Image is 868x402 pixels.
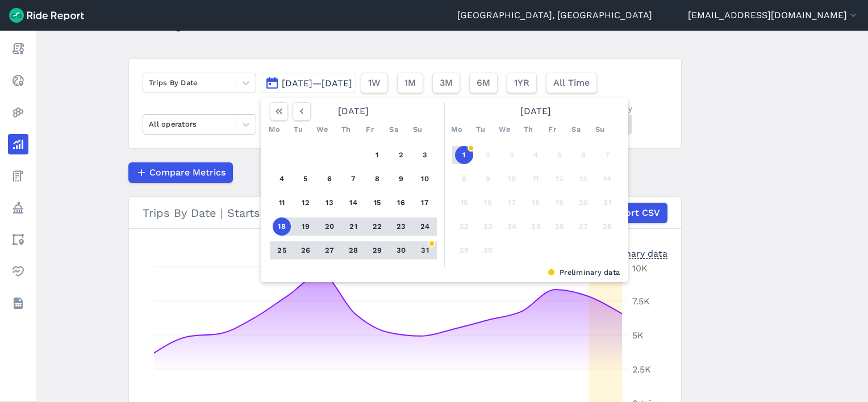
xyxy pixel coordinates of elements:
button: 10 [416,170,434,188]
div: Trips By Date | Starts [143,203,667,223]
button: 4 [527,146,545,164]
tspan: 5K [632,330,644,341]
button: 5 [550,146,569,164]
button: 9 [392,170,410,188]
button: 30 [479,241,497,259]
span: 3M [440,76,453,90]
div: Mo [448,120,466,139]
button: 2 [479,146,497,164]
a: Analyze [8,134,28,154]
button: 20 [320,217,339,236]
a: Datasets [8,293,28,313]
button: 27 [320,241,339,259]
button: 7 [598,146,616,164]
button: 18 [273,217,291,236]
button: 21 [598,194,616,212]
button: Compare Metrics [128,162,233,183]
span: 1M [404,76,416,90]
button: 3 [416,146,434,164]
div: Th [519,120,537,139]
a: Fees [8,166,28,186]
tspan: 10K [632,263,648,274]
button: 8 [368,170,386,188]
span: 1W [368,76,381,90]
button: 17 [416,194,434,212]
button: 24 [416,217,434,236]
button: 30 [392,241,410,259]
img: Ride Report [9,8,84,23]
button: 11 [527,170,545,188]
button: 25 [273,241,291,259]
button: [EMAIL_ADDRESS][DOMAIN_NAME] [688,9,859,22]
button: 28 [344,241,362,259]
button: 22 [368,217,386,236]
button: 9 [479,170,497,188]
div: We [495,120,514,139]
button: 4 [273,170,291,188]
button: All Time [546,73,597,93]
div: Th [337,120,355,139]
button: [DATE]—[DATE] [261,73,356,93]
button: 29 [455,241,473,259]
a: Report [8,39,28,59]
button: 26 [550,217,569,236]
button: 27 [574,217,592,236]
button: 13 [320,194,339,212]
button: 17 [503,194,521,212]
button: 3M [432,73,460,93]
button: 1W [361,73,388,93]
div: Sa [567,120,585,139]
button: 15 [368,194,386,212]
a: Areas [8,229,28,250]
button: 29 [368,241,386,259]
button: 20 [574,194,592,212]
tspan: 2.5K [632,364,651,375]
span: [DATE]—[DATE] [282,78,352,89]
span: 6M [477,76,490,90]
div: Preliminary data [269,267,620,278]
button: 8 [455,170,473,188]
div: Fr [543,120,561,139]
button: 12 [550,170,569,188]
span: Export CSV [609,206,660,220]
div: Mo [265,120,283,139]
a: Policy [8,198,28,218]
button: 25 [527,217,545,236]
div: Su [591,120,609,139]
button: 12 [297,194,315,212]
a: Heatmaps [8,102,28,123]
button: 16 [392,194,410,212]
button: 16 [479,194,497,212]
button: 23 [392,217,410,236]
button: 14 [344,194,362,212]
span: 1YR [514,76,529,90]
button: 11 [273,194,291,212]
button: 6M [469,73,498,93]
button: 28 [598,217,616,236]
span: All Time [553,76,590,90]
button: 18 [527,194,545,212]
button: 19 [297,217,315,236]
button: 10 [503,170,521,188]
button: 7 [344,170,362,188]
tspan: 7.5K [632,296,650,307]
div: Tu [471,120,490,139]
button: 15 [455,194,473,212]
div: Preliminary data [595,247,667,259]
button: 2 [392,146,410,164]
button: 1 [455,146,473,164]
button: 14 [598,170,616,188]
button: 23 [479,217,497,236]
div: Fr [361,120,379,139]
button: 1 [368,146,386,164]
span: Compare Metrics [149,166,226,179]
button: 31 [416,241,434,259]
button: 24 [503,217,521,236]
button: 13 [574,170,592,188]
div: We [313,120,331,139]
div: [DATE] [265,102,441,120]
button: 5 [297,170,315,188]
div: Tu [289,120,307,139]
button: 19 [550,194,569,212]
button: 3 [503,146,521,164]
